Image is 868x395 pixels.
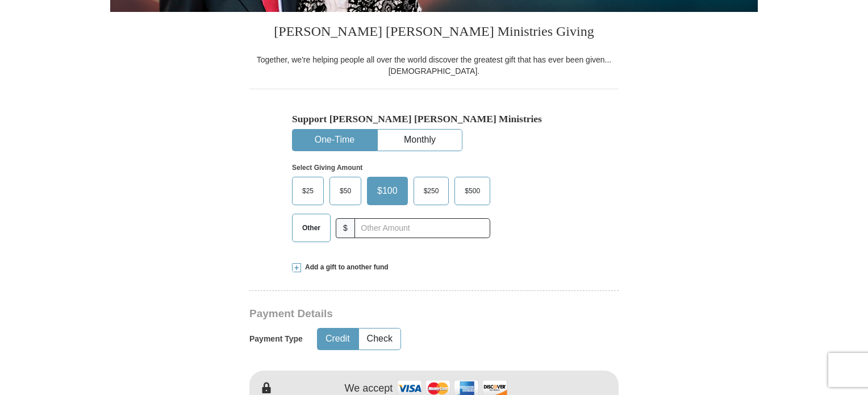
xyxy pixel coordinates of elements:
button: One-Time [293,130,377,151]
h3: Payment Details [249,307,539,321]
button: Check [359,329,400,350]
button: Monthly [378,130,462,151]
h4: We accept [345,382,393,395]
span: $25 [297,182,319,199]
span: $500 [459,182,486,199]
span: Add a gift to another fund [301,263,389,272]
h3: [PERSON_NAME] [PERSON_NAME] Ministries Giving [249,12,619,54]
span: Other [297,219,326,236]
strong: Select Giving Amount [292,164,362,172]
input: Other Amount [354,218,490,238]
button: Credit [318,329,358,350]
div: Together, we're helping people all over the world discover the greatest gift that has ever been g... [249,54,619,77]
span: $50 [334,182,357,199]
span: $250 [418,182,445,199]
span: $ [336,218,355,238]
h5: Support [PERSON_NAME] [PERSON_NAME] Ministries [292,113,576,125]
h5: Payment Type [249,334,303,344]
span: $100 [372,182,403,199]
